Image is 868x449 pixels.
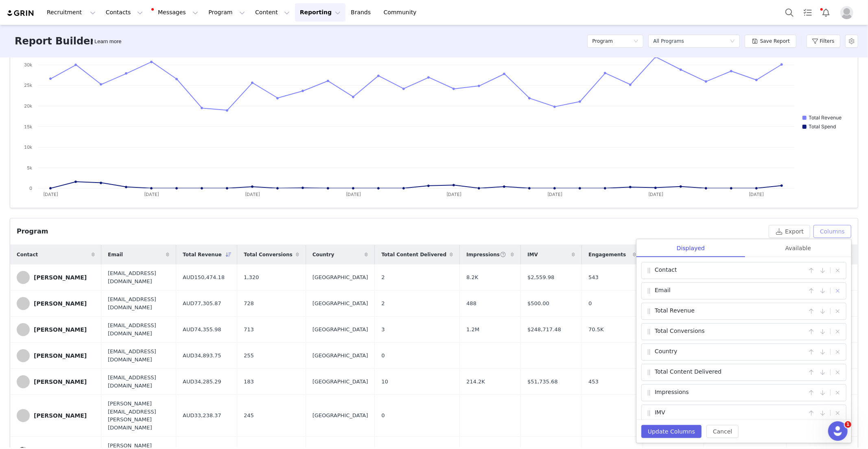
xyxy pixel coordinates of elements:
button: Cancel [706,425,739,438]
span: AUD150,474.18 [183,273,225,282]
span: Engagements [588,251,626,258]
span: | [829,347,831,357]
iframe: Intercom live chat [828,421,848,441]
span: 2 [381,299,385,308]
span: 0 [381,412,385,420]
button: Messages [148,3,203,22]
button: Export [769,225,810,238]
text: Total Revenue [809,114,842,121]
h3: Report Builder [15,34,95,48]
text: [DATE] [749,191,764,197]
div: Tooltip anchor [93,37,123,46]
span: Total Revenue [655,306,695,316]
div: Displayed [636,239,745,258]
a: [PERSON_NAME] [17,375,95,388]
span: 2 [381,273,385,282]
span: $248,717.48 [527,326,561,334]
span: 1 [845,421,851,428]
span: [GEOGRAPHIC_DATA] [313,412,368,420]
span: [EMAIL_ADDRESS][DOMAIN_NAME] [108,348,169,363]
a: [PERSON_NAME] [17,323,95,336]
span: 1.2M [466,326,479,334]
text: [DATE] [144,191,159,197]
span: Total Revenue [183,251,222,258]
span: Country [313,251,335,258]
span: Contact [17,251,38,258]
span: [GEOGRAPHIC_DATA] [313,299,368,308]
span: | [829,327,831,337]
div: [PERSON_NAME] [34,412,87,419]
span: [PERSON_NAME][EMAIL_ADDRESS][PERSON_NAME][DOMAIN_NAME] [108,400,169,431]
a: Brands [346,3,378,22]
img: grin logo [7,9,35,17]
a: Tasks [799,3,817,22]
span: 0 [588,299,592,308]
h5: Program [592,35,613,47]
span: Email [655,286,671,296]
span: [GEOGRAPHIC_DATA] [313,378,368,386]
span: $2,559.98 [527,273,554,282]
span: 245 [244,412,254,420]
span: Total Conversions [244,251,293,258]
span: | [829,306,831,316]
div: Program [17,227,48,236]
span: $500.00 [527,299,549,308]
button: Recruitment [42,3,101,22]
span: AUD74,355.98 [183,326,221,334]
span: | [829,368,831,377]
button: Profile [835,6,861,19]
text: 5k [27,165,32,171]
a: [PERSON_NAME] [17,297,95,310]
a: Community [379,3,425,22]
span: AUD77,305.87 [183,299,221,308]
img: placeholder-profile.jpg [840,6,853,19]
a: [PERSON_NAME] [17,271,95,284]
span: 3 [381,326,385,334]
span: 183 [244,378,254,386]
span: Total Content Delivered [381,251,446,258]
text: 30k [24,62,32,68]
text: [DATE] [245,191,260,197]
span: | [829,286,831,296]
text: 0 [29,185,32,191]
span: Email [108,251,123,258]
span: IMV [527,251,538,258]
span: [EMAIL_ADDRESS][DOMAIN_NAME] [108,295,169,311]
span: IMV [655,408,665,418]
span: Total Conversions [655,327,705,337]
span: 713 [244,326,254,334]
span: 8.2K [466,273,478,282]
div: Available [745,239,851,258]
text: Total Spend [809,123,836,130]
span: 70.5K [588,326,603,334]
text: [DATE] [346,191,361,197]
div: [PERSON_NAME] [34,352,87,359]
span: 255 [244,352,254,360]
button: Columns [813,225,851,238]
span: 214.2K [466,378,485,386]
span: 0 [381,352,385,360]
text: [DATE] [43,191,58,197]
button: Save Report [745,35,796,48]
span: 543 [588,273,599,282]
text: 15k [24,124,32,130]
button: Search [781,3,798,22]
span: AUD34,893.75 [183,352,221,360]
span: 10 [381,378,388,386]
a: [PERSON_NAME] [17,349,95,362]
button: Contacts [101,3,148,22]
div: [PERSON_NAME] [34,326,87,333]
span: AUD34,285.29 [183,378,221,386]
text: [DATE] [446,191,461,197]
text: 10k [24,144,32,150]
i: icon: down [634,39,638,44]
button: Notifications [817,3,835,22]
button: Program [203,3,250,22]
span: Contact [655,266,677,275]
span: $51,735.68 [527,378,558,386]
div: [PERSON_NAME] [34,379,87,385]
a: [PERSON_NAME] [17,409,95,422]
span: Impressions [655,388,689,398]
span: Impressions [466,251,506,258]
